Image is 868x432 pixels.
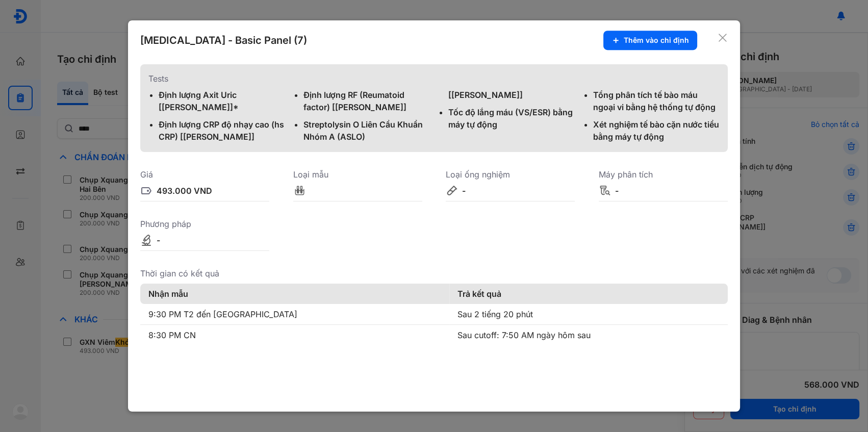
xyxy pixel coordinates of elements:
button: Thêm vào chỉ định [603,31,697,50]
th: Trả kết quả [449,284,728,304]
div: Xét nghiệm tế bào cặn nước tiểu bằng máy tự động [593,118,720,143]
div: 493.000 VND [157,185,212,197]
div: Định lượng RF (Reumatoid factor) [[PERSON_NAME]] [303,89,430,113]
td: 8:30 PM CN [140,324,449,345]
div: - [462,185,466,197]
div: Tests [148,72,720,85]
div: - [157,234,160,246]
div: Tổng phân tích tế bào máu ngoại vi bằng hệ thống tự động [593,89,720,113]
div: Thời gian có kết quả [140,267,728,279]
th: Nhận mẫu [140,284,449,304]
td: Sau cutoff: 7:50 AM ngày hôm sau [449,324,728,345]
div: Tốc độ lắng máu (VS/ESR) bằng máy tự động [448,106,575,131]
div: [MEDICAL_DATA] - Basic Panel (7) [140,33,307,47]
div: Máy phân tích [599,168,728,181]
div: Phương pháp [140,218,269,230]
div: - [615,185,619,197]
td: 9:30 PM T2 đến [GEOGRAPHIC_DATA] [140,304,449,325]
div: Giá [140,168,269,181]
div: Loại ống nghiệm [446,168,575,181]
div: Định lượng CRP độ nhạy cao (hs CRP) [[PERSON_NAME]] [159,118,285,143]
div: Loại mẫu [293,168,422,181]
td: Sau 2 tiếng 20 phút [449,304,728,325]
div: Định lượng Axit Uric [[PERSON_NAME]]* [159,89,285,113]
